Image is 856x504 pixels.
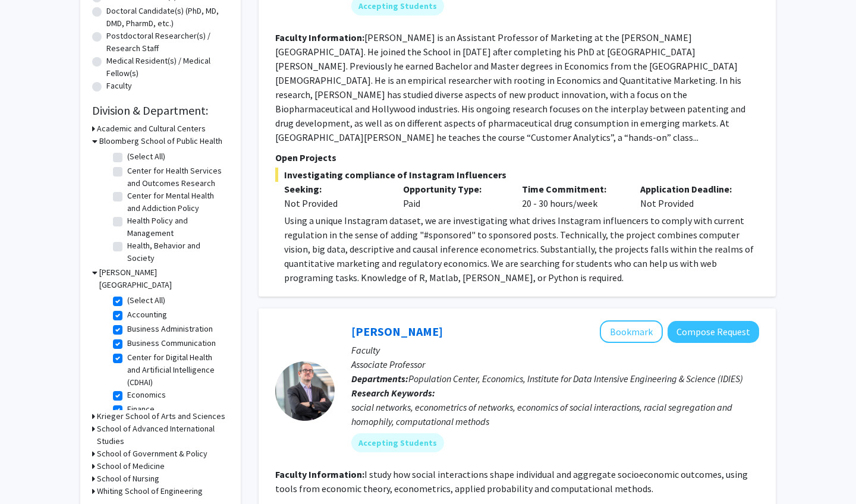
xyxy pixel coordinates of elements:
[127,240,226,264] label: Health, Behavior and Society
[351,343,759,357] p: Faculty
[284,196,385,210] div: Not Provided
[127,403,155,415] label: Finance
[106,30,229,55] label: Postdoctoral Researcher(s) / Research Staff
[97,410,225,423] h3: Krieger School of Arts and Sciences
[275,168,759,182] span: Investigating compliance of Instagram Influencers
[351,387,435,399] b: Research Keywords:
[99,135,222,147] h3: Bloomberg School of Public Health
[394,182,513,210] div: Paid
[92,103,229,118] h2: Division & Department:
[275,468,748,494] fg-read-more: I study how social interactions shape individual and aggregate socioeconomic outcomes, using tool...
[127,389,166,401] label: Economics
[127,215,226,240] label: Health Policy and Management
[351,373,408,385] b: Departments:
[106,5,229,30] label: Doctoral Candidate(s) (PhD, MD, DMD, PharmD, etc.)
[275,31,745,143] fg-read-more: [PERSON_NAME] is an Assistant Professor of Marketing at the [PERSON_NAME][GEOGRAPHIC_DATA]. He jo...
[284,213,759,285] div: Using a unique Instagram dataset, we are investigating what drives Instagram influencers to compl...
[631,182,750,210] div: Not Provided
[97,122,206,135] h3: Academic and Cultural Centers
[9,451,51,495] iframe: Chat
[127,264,196,277] label: International Health
[97,460,165,472] h3: School of Medicine
[668,321,759,343] button: Compose Request to Angelo Mele
[351,433,444,452] mat-chip: Accepting Students
[127,308,167,321] label: Accounting
[351,400,759,429] div: social networks, econometrics of networks, economics of social interactions, racial segregation a...
[127,150,165,163] label: (Select All)
[106,55,229,80] label: Medical Resident(s) / Medical Fellow(s)
[106,80,132,92] label: Faculty
[127,337,216,349] label: Business Communication
[127,351,226,389] label: Center for Digital Health and Artificial Intelligence (CDHAI)
[351,357,759,371] p: Associate Professor
[403,182,504,196] p: Opportunity Type:
[275,150,759,165] p: Open Projects
[97,423,229,448] h3: School of Advanced International Studies
[127,190,226,215] label: Center for Mental Health and Addiction Policy
[99,266,229,291] h3: [PERSON_NAME][GEOGRAPHIC_DATA]
[640,182,741,196] p: Application Deadline:
[351,324,443,339] a: [PERSON_NAME]
[408,373,743,385] span: Population Center, Economics, Institute for Data Intensive Engineering & Science (IDIES)
[97,472,159,485] h3: School of Nursing
[513,182,632,210] div: 20 - 30 hours/week
[275,31,364,43] b: Faculty Information:
[97,448,207,460] h3: School of Government & Policy
[127,294,165,307] label: (Select All)
[97,485,203,497] h3: Whiting School of Engineering
[522,182,623,196] p: Time Commitment:
[284,182,385,196] p: Seeking:
[275,468,364,480] b: Faculty Information:
[127,323,213,335] label: Business Administration
[127,165,226,190] label: Center for Health Services and Outcomes Research
[600,320,663,343] button: Add Angelo Mele to Bookmarks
